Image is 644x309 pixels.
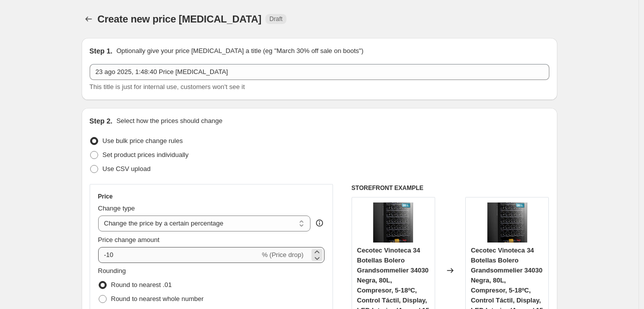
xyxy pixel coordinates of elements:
[262,251,303,258] span: % (Price drop)
[90,64,549,80] input: 30% off holiday sale
[103,151,189,158] span: Set product prices individually
[98,247,260,263] input: -15
[116,116,222,126] p: Select how the prices should change
[98,267,126,274] span: Rounding
[82,12,96,26] button: Price change jobs
[98,236,160,243] span: Price change amount
[90,46,113,56] h2: Step 1.
[103,137,183,144] span: Use bulk price change rules
[90,116,113,126] h2: Step 2.
[103,165,151,172] span: Use CSV upload
[269,15,282,23] span: Draft
[373,202,413,242] img: 81WfFuINaCL._AC_SL1500_80x.jpg
[111,295,204,302] span: Round to nearest whole number
[98,192,113,200] h3: Price
[487,202,527,242] img: 81WfFuINaCL._AC_SL1500_80x.jpg
[98,13,262,24] span: Create new price [MEDICAL_DATA]
[314,218,325,228] div: help
[98,204,135,212] span: Change type
[111,281,172,288] span: Round to nearest .01
[90,83,245,90] span: This title is just for internal use, customers won't see it
[352,184,549,192] h6: STOREFRONT EXAMPLE
[116,46,363,56] p: Optionally give your price [MEDICAL_DATA] a title (eg "March 30% off sale on boots")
